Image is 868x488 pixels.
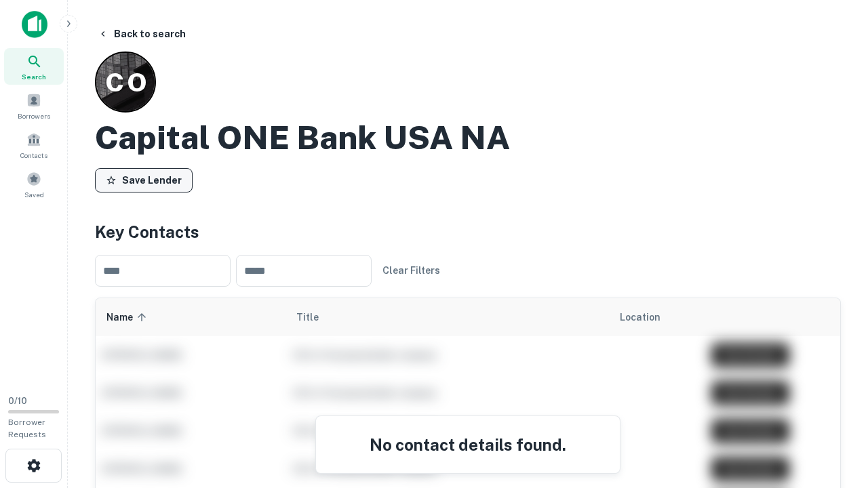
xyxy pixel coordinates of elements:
a: Contacts [4,127,64,163]
a: Saved [4,166,64,203]
span: Borrowers [18,110,50,121]
h4: Key Contacts [95,220,841,244]
span: Contacts [20,150,47,161]
p: C O [105,63,146,102]
button: Back to search [92,22,191,46]
button: Clear Filters [377,258,446,283]
a: Search [4,48,64,85]
h2: Capital ONE Bank USA NA [95,118,510,157]
iframe: Chat Widget [800,380,868,445]
img: capitalize-icon.png [22,11,47,38]
button: Save Lender [95,168,193,192]
span: 0 / 10 [8,396,27,406]
span: Saved [24,189,44,200]
span: Borrower Requests [8,418,46,439]
span: Search [22,71,46,82]
h4: No contact details found. [332,432,604,457]
a: Borrowers [4,87,64,124]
